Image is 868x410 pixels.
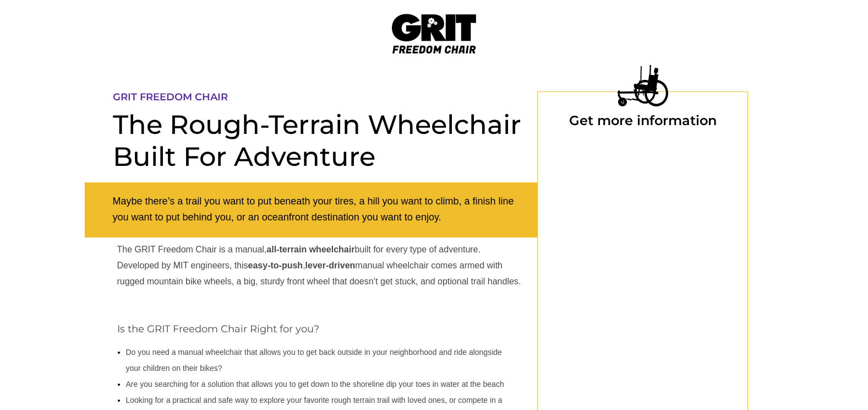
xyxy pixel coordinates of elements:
span: Do you need a manual wheelchair that allows you to get back outside in your neighborhood and ride... [126,348,502,373]
strong: easy-to-push [248,261,303,270]
span: Get more information [569,112,717,128]
span: The Rough-Terrain Wheelchair Built For Adventure [113,109,521,172]
span: Is the GRIT Freedom Chair Right for you? [117,323,319,335]
strong: lever-driven [305,261,356,270]
span: Are you searching for a solution that allows you to get down to the shoreline dip your toes in wa... [126,380,504,389]
span: Maybe there’s a trail you want to put beneath your tires, a hill you want to climb, a finish line... [113,196,514,223]
span: The GRIT Freedom Chair is a manual, built for every type of adventure. Developed by MIT engineers... [117,245,521,286]
strong: all-terrain wheelchair [266,245,354,254]
span: GRIT FREEDOM CHAIR [113,91,228,103]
